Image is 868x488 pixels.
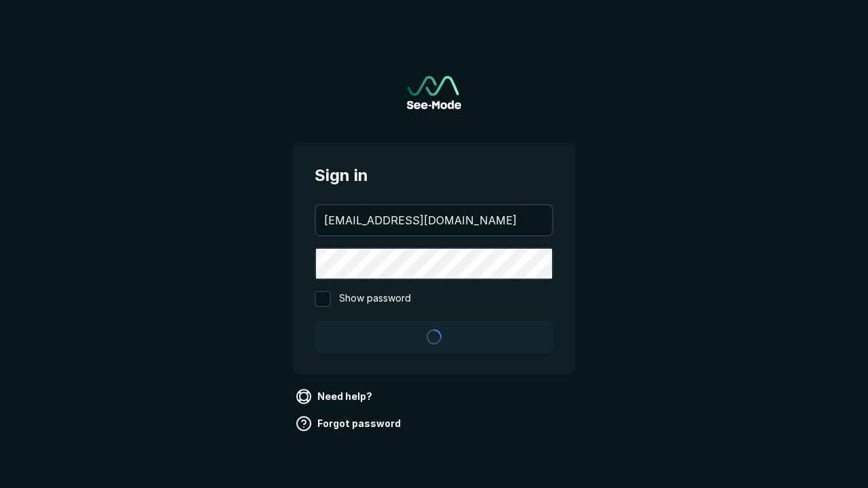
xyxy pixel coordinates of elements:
img: See-Mode Logo [407,76,461,109]
a: Go to sign in [407,76,461,109]
a: Need help? [293,386,378,407]
span: Sign in [315,163,553,188]
input: your@email.com [316,205,552,235]
a: Forgot password [293,413,406,434]
span: Show password [339,291,411,307]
